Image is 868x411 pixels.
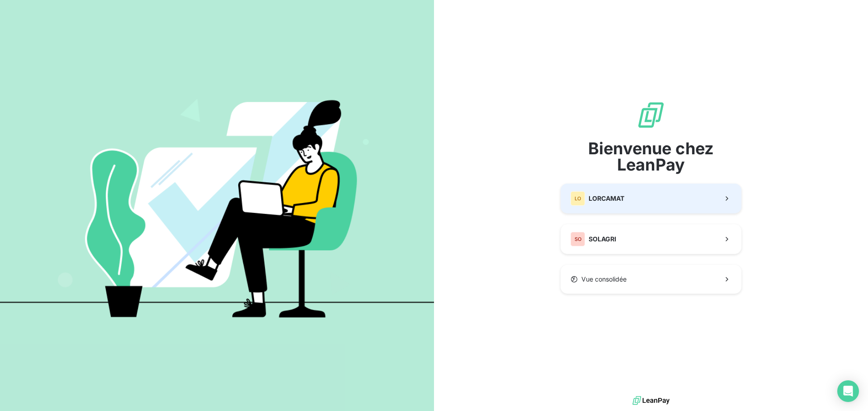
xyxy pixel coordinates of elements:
button: SOSOLAGRI [561,224,741,254]
span: Bienvenue chez LeanPay [561,140,741,173]
div: LO [571,191,585,206]
div: Open Intercom Messenger [837,380,859,402]
span: SOLAGRI [589,235,616,244]
img: logo [632,394,670,407]
button: LOLORCAMAT [561,184,741,213]
div: SO [571,232,585,246]
button: Vue consolidée [561,265,741,294]
span: Vue consolidée [581,275,627,284]
img: logo sigle [637,101,665,129]
span: LORCAMAT [589,194,624,203]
